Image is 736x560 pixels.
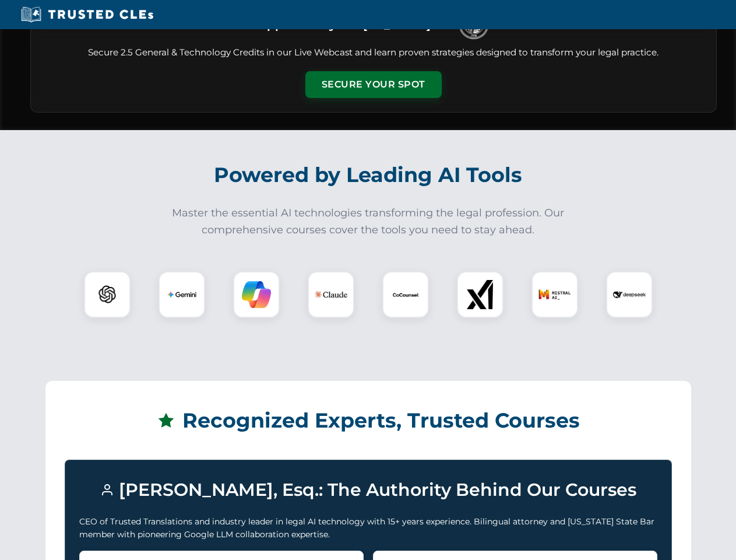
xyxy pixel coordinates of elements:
[308,271,354,318] div: Claude
[233,271,280,318] div: Copilot
[167,280,196,309] img: Gemini Logo
[45,46,702,60] p: Secure 2.5 General & Technology Credits in our Live Webcast and learn proven strategies designed ...
[45,155,691,195] h2: Powered by Leading AI Tools
[538,278,571,311] img: Mistral AI Logo
[17,6,157,23] img: Trusted CLEs
[90,278,124,311] img: ChatGPT Logo
[315,278,347,311] img: Claude Logo
[65,400,672,441] h2: Recognized Experts, Trusted Courses
[466,280,495,309] img: xAI Logo
[391,280,420,309] img: CoCounsel Logo
[382,271,429,318] div: CoCounsel
[79,474,657,506] h3: [PERSON_NAME], Esq.: The Authority Behind Our Courses
[84,271,131,318] div: ChatGPT
[159,271,205,318] div: Gemini
[242,280,271,309] img: Copilot Logo
[79,515,657,541] p: CEO of Trusted Translations and industry leader in legal AI technology with 15+ years experience....
[606,271,653,318] div: DeepSeek
[457,271,503,318] div: xAI
[531,271,578,318] div: Mistral AI
[305,71,442,98] button: Secure Your Spot
[613,278,646,311] img: DeepSeek Logo
[164,205,572,239] p: Master the essential AI technologies transforming the legal profession. Our comprehensive courses...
